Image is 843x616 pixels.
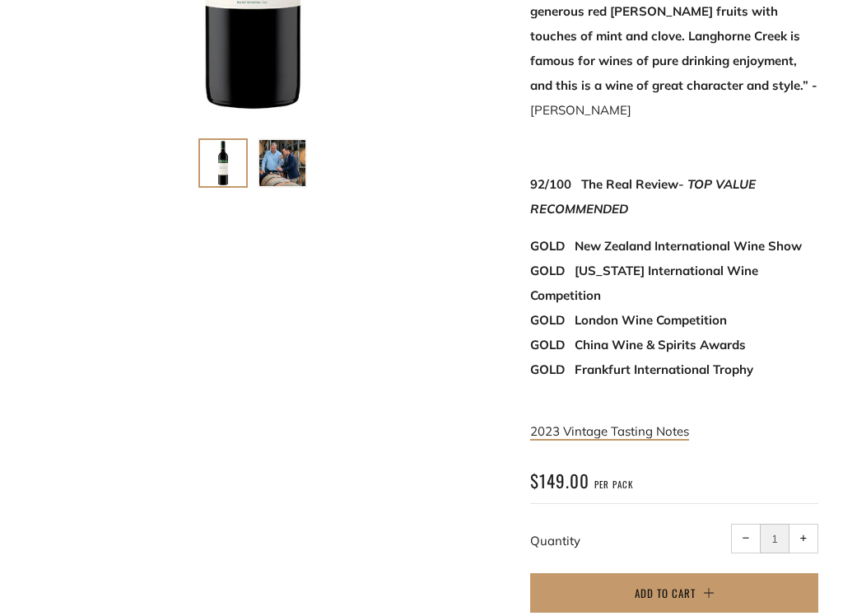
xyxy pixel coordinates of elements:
[530,573,818,613] button: Add to Cart
[198,138,248,188] button: Load image into Gallery viewer, Ponting &#39;Close of Play&#39; Cabernet Sauvignon 2023
[530,423,689,441] a: 2023 Vintage Tasting Notes
[530,238,802,377] strong: GOLD New Zealand International Wine Show GOLD [US_STATE] International Wine Competition GOLD Lond...
[530,533,580,548] label: Quantity
[530,176,756,217] strong: 92/100 The Real Review
[635,585,696,601] span: Add to Cart
[259,140,305,186] img: Load image into Gallery viewer, Ponting &#39;Close of Play&#39; Cabernet Sauvignon 2023
[594,478,633,491] span: per pack
[530,468,589,493] span: $149.00
[743,534,750,542] span: −
[800,534,808,542] span: +
[200,140,246,186] img: Load image into Gallery viewer, Ponting &#39;Close of Play&#39; Cabernet Sauvignon 2023
[760,524,789,553] input: quantity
